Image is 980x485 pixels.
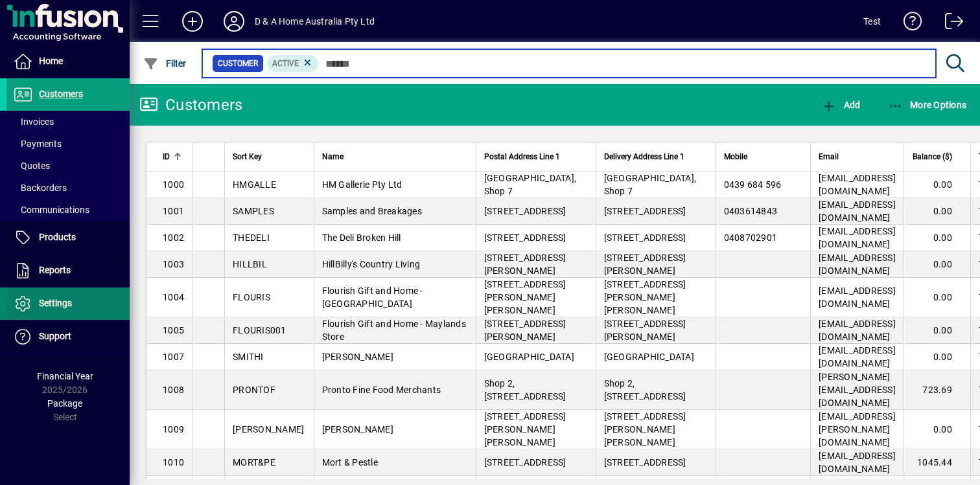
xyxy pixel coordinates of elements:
[604,206,686,216] span: [STREET_ADDRESS]
[484,150,560,164] span: Postal Address Line 1
[163,232,184,243] span: 1002
[604,352,694,362] span: [GEOGRAPHIC_DATA]
[904,449,970,476] td: 1045.44
[322,150,344,164] span: Name
[233,424,304,434] span: [PERSON_NAME]
[6,177,130,199] a: Backorders
[322,385,441,395] span: Pronto Fine Food Merchants
[6,199,130,221] a: Communications
[143,58,187,69] span: Filter
[163,150,184,164] div: ID
[322,352,393,362] span: [PERSON_NAME]
[604,457,686,468] span: [STREET_ADDRESS]
[47,398,82,409] span: Package
[819,150,839,164] span: Email
[233,206,274,216] span: SAMPLES
[604,173,697,196] span: [GEOGRAPHIC_DATA], Shop 7
[322,150,468,164] div: Name
[322,286,423,309] span: Flourish Gift and Home - [GEOGRAPHIC_DATA]
[904,278,970,317] td: 0.00
[163,292,184,302] span: 1004
[163,325,184,335] span: 1005
[484,319,566,342] span: [STREET_ADDRESS][PERSON_NAME]
[39,56,63,66] span: Home
[6,221,130,254] a: Products
[6,45,130,78] a: Home
[904,172,970,198] td: 0.00
[724,150,803,164] div: Mobile
[163,385,184,395] span: 1008
[724,206,778,216] span: 0403614843
[39,298,72,308] span: Settings
[904,251,970,278] td: 0.00
[233,385,275,395] span: PRONTOF
[267,55,319,72] mat-chip: Activation Status: Active
[13,117,54,127] span: Invoices
[724,150,747,164] span: Mobile
[163,179,184,190] span: 1000
[140,52,190,75] button: Filter
[604,253,686,276] span: [STREET_ADDRESS][PERSON_NAME]
[13,183,67,193] span: Backorders
[724,179,782,190] span: 0439 684 596
[172,10,213,33] button: Add
[322,232,401,243] span: The Deli Broken Hill
[904,198,970,225] td: 0.00
[819,150,896,164] div: Email
[233,325,286,335] span: FLOURIS001
[863,11,881,32] div: Test
[213,10,255,33] button: Profile
[163,206,184,216] span: 1001
[819,286,896,309] span: [EMAIL_ADDRESS][DOMAIN_NAME]
[484,206,566,216] span: [STREET_ADDRESS]
[484,411,566,447] span: [STREET_ADDRESS][PERSON_NAME][PERSON_NAME]
[163,150,170,164] span: ID
[912,150,964,164] div: Balance ($)
[604,319,686,342] span: [STREET_ADDRESS][PERSON_NAME]
[322,206,422,216] span: Samples and Breakages
[6,155,130,177] a: Quotes
[484,457,566,468] span: [STREET_ADDRESS]
[322,179,402,190] span: HM Gallerie Pty Ltd
[904,225,970,251] td: 0.00
[39,331,71,341] span: Support
[6,321,130,353] a: Support
[819,411,896,447] span: [EMAIL_ADDRESS][PERSON_NAME][DOMAIN_NAME]
[484,173,577,196] span: [GEOGRAPHIC_DATA], Shop 7
[39,232,76,242] span: Products
[819,199,896,223] span: [EMAIL_ADDRESS][DOMAIN_NAME]
[484,232,566,243] span: [STREET_ADDRESS]
[322,424,393,434] span: [PERSON_NAME]
[904,410,970,449] td: 0.00
[904,370,970,410] td: 723.69
[255,11,375,32] div: D & A Home Australia Pty Ltd
[6,288,130,320] a: Settings
[139,95,242,115] div: Customers
[819,345,896,368] span: [EMAIL_ADDRESS][DOMAIN_NAME]
[322,319,466,342] span: Flourish Gift and Home - Maylands Store
[913,150,952,164] span: Balance ($)
[484,279,566,315] span: [STREET_ADDRESS][PERSON_NAME][PERSON_NAME]
[233,259,267,269] span: HILLBIL
[322,259,421,269] span: HillBilly's Country Living
[233,150,262,164] span: Sort Key
[604,279,686,315] span: [STREET_ADDRESS][PERSON_NAME][PERSON_NAME]
[484,378,566,401] span: Shop 2, [STREET_ADDRESS]
[233,352,264,362] span: SMITHI
[604,411,686,447] span: [STREET_ADDRESS][PERSON_NAME][PERSON_NAME]
[604,150,684,164] span: Delivery Address Line 1
[233,232,270,243] span: THEDELI
[39,89,83,99] span: Customers
[37,371,93,381] span: Financial Year
[163,352,184,362] span: 1007
[904,344,970,370] td: 0.00
[819,319,896,342] span: [EMAIL_ADDRESS][DOMAIN_NAME]
[13,139,62,149] span: Payments
[163,259,184,269] span: 1003
[904,317,970,344] td: 0.00
[6,111,130,133] a: Invoices
[163,424,184,434] span: 1009
[885,93,970,117] button: More Options
[13,205,89,215] span: Communications
[821,100,860,110] span: Add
